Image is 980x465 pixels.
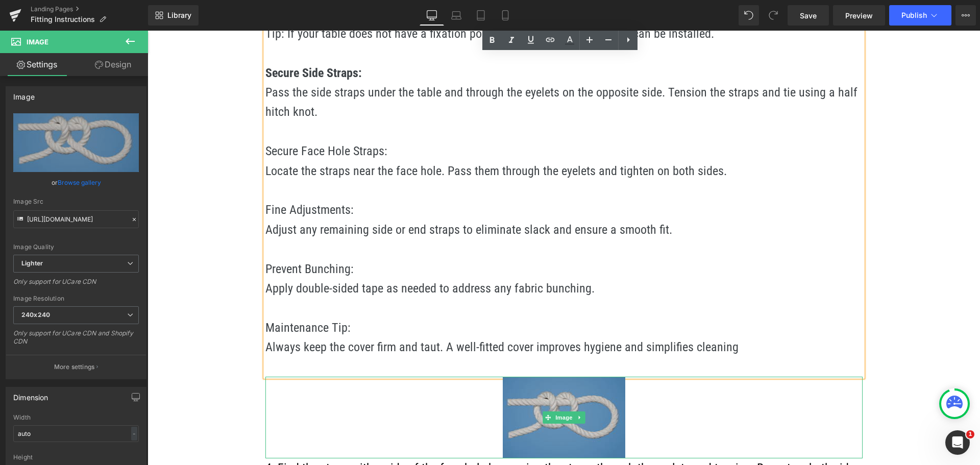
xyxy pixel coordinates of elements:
[118,169,715,189] p: Fine Adjustments:
[31,15,95,23] span: Fitting Instructions
[13,87,35,101] div: Image
[118,248,715,267] p: Apply double-sided tape as needed to address any fabric bunching.
[966,430,974,438] span: 1
[833,5,885,26] a: Preview
[76,53,150,76] a: Design
[13,278,139,292] div: Only support for UCare CDN
[13,329,139,352] div: Only support for UCare CDN and Shopify CDN
[118,428,715,447] p: 4. Find the straps either side of the face-hole by passing the straps through the eyelets and ten...
[118,229,715,248] p: Prevent Bunching:
[13,414,139,421] div: Width
[13,425,139,442] input: auto
[31,5,148,13] a: Landing Pages
[167,11,191,20] span: Library
[118,307,715,326] p: Always keep the cover firm and taut. A well-fitted cover improves hygiene and simplifies cleaning
[13,198,139,205] div: Image Src
[118,131,715,150] p: Locate the straps near the face hole. Pass them through the eyelets and tighten on both sides.
[493,5,518,26] a: Mobile
[13,243,139,251] div: Image Quality
[148,5,199,26] a: New Library
[800,10,817,21] span: Save
[955,5,976,26] button: More
[469,5,493,26] a: Tablet
[739,5,759,26] button: Undo
[118,189,715,209] p: Adjust any remaining side or end straps to eliminate slack and ensure a smooth fit.
[21,259,43,267] b: Lighter
[118,287,715,307] p: Maintenance Tip:
[21,311,50,319] b: 240x240
[427,381,437,393] a: Expand / Collapse
[6,355,146,379] button: More settings
[13,295,139,302] div: Image Resolution
[13,387,48,402] div: Dimension
[406,381,427,393] span: Image
[131,427,137,440] div: -
[27,38,48,46] span: Image
[444,5,469,26] a: Laptop
[54,362,95,372] p: More settings
[118,52,715,91] p: Pass the side straps under the table and through the eyelets on the opposite side. Tension the st...
[889,5,951,26] button: Publish
[945,430,970,455] iframe: Intercom live chat
[13,210,139,228] input: Link
[58,174,101,191] a: Browse gallery
[901,11,927,19] span: Publish
[118,111,715,130] p: Secure Face Hole Straps:
[13,454,139,461] div: Height
[420,5,444,26] a: Desktop
[763,5,783,26] button: Redo
[118,35,214,50] strong: Secure Side Straps:
[845,10,873,21] span: Preview
[13,177,139,188] div: or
